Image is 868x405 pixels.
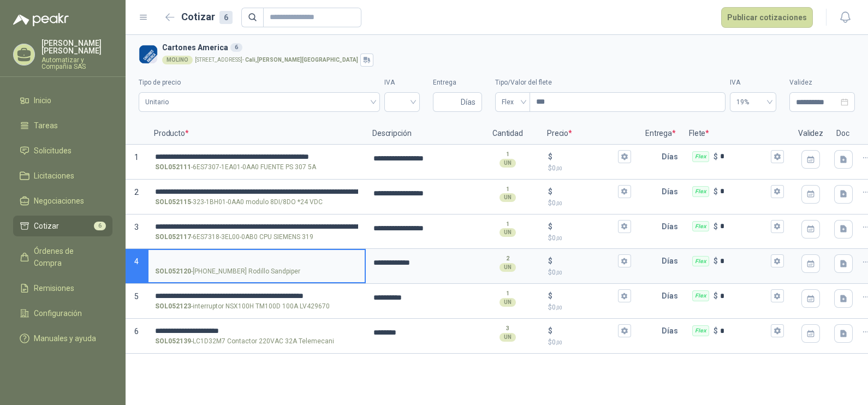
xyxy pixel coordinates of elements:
[155,292,358,300] input: SOL052123-interruptor NSX100H TM100D 100A LV429670
[155,301,191,312] strong: SOL052123
[720,152,769,160] input: Flex $
[495,78,726,88] label: Tipo/Valor del flete
[548,186,552,198] p: $
[692,151,709,162] div: Flex
[552,199,562,207] span: 0
[736,94,770,110] span: 19%
[34,220,59,232] span: Cotizar
[548,163,631,174] p: $
[720,187,769,195] input: Flex $
[830,123,857,145] p: Doc
[181,9,233,25] h2: Cotizar
[13,140,112,161] a: Solicitudes
[714,290,718,302] p: $
[155,266,191,277] strong: SOL052120
[730,78,776,88] label: IVA
[506,324,509,333] p: 3
[162,56,193,64] div: MOLINO
[41,39,112,55] p: [PERSON_NAME] [PERSON_NAME]
[771,220,784,233] button: Flex $
[134,292,139,301] span: 5
[720,222,769,230] input: Flex $
[556,305,562,311] span: ,00
[475,123,540,145] p: Cantidad
[13,90,112,111] a: Inicio
[714,151,718,163] p: $
[692,186,709,197] div: Flex
[548,337,631,348] p: $
[34,282,74,294] span: Remisiones
[155,301,330,312] p: - interruptor NSX100H TM100D 100A LV429670
[230,43,242,52] div: 6
[692,221,709,232] div: Flex
[548,290,552,302] p: $
[155,197,323,207] p: - 323-1BH01-0AA0 modulo 8DI/8DO *24 VDC
[552,164,562,172] span: 0
[366,123,475,145] p: Descripción
[34,195,84,207] span: Negociaciones
[556,235,562,241] span: ,00
[555,152,616,160] input: $$0,00
[384,78,420,88] label: IVA
[548,198,631,209] p: $
[556,200,562,206] span: ,00
[662,250,682,272] p: Días
[502,94,524,110] span: Flex
[555,292,616,300] input: $$0,00
[500,193,516,202] div: UN
[548,151,552,163] p: $
[552,303,562,311] span: 0
[556,270,562,276] span: ,00
[34,170,74,182] span: Licitaciones
[552,234,562,242] span: 0
[721,7,813,28] button: Publicar cotizaciones
[771,254,784,267] button: Flex $
[13,328,112,349] a: Manuales y ayuda
[134,188,139,196] span: 2
[618,150,631,163] button: $$0,00
[556,165,562,171] span: ,00
[94,222,106,230] span: 6
[162,41,851,53] h3: Cartones America
[506,185,509,194] p: 1
[789,78,855,88] label: Validez
[134,153,139,162] span: 1
[195,57,358,63] p: [STREET_ADDRESS] -
[134,223,139,231] span: 3
[13,303,112,324] a: Configuración
[34,120,58,132] span: Tareas
[714,325,718,337] p: $
[771,289,784,302] button: Flex $
[692,325,709,336] div: Flex
[219,11,233,24] div: 6
[639,123,682,145] p: Entrega
[548,255,552,267] p: $
[155,223,358,231] input: SOL052117-6ES7318-3EL00-0AB0 CPU SIEMENS 319
[155,153,358,161] input: SOL052111-6ES7307-1EA01-0AA0 FUENTE PS 307 5A
[500,228,516,237] div: UN
[506,150,509,159] p: 1
[145,94,373,110] span: Unitario
[771,185,784,198] button: Flex $
[506,289,509,298] p: 1
[155,162,191,172] strong: SOL052111
[662,181,682,202] p: Días
[618,324,631,337] button: $$0,00
[461,93,475,111] span: Días
[155,197,191,207] strong: SOL052115
[552,269,562,276] span: 0
[13,190,112,211] a: Negociaciones
[155,162,316,172] p: - 6ES7307-1EA01-0AA0 FUENTE PS 307 5A
[618,220,631,233] button: $$0,00
[618,289,631,302] button: $$0,00
[500,333,516,342] div: UN
[556,340,562,346] span: ,00
[540,123,639,145] p: Precio
[555,257,616,265] input: $$0,00
[555,327,616,335] input: $$0,00
[34,332,96,344] span: Manuales y ayuda
[662,285,682,307] p: Días
[506,254,509,263] p: 2
[714,221,718,233] p: $
[245,57,358,63] strong: Cali , [PERSON_NAME][GEOGRAPHIC_DATA]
